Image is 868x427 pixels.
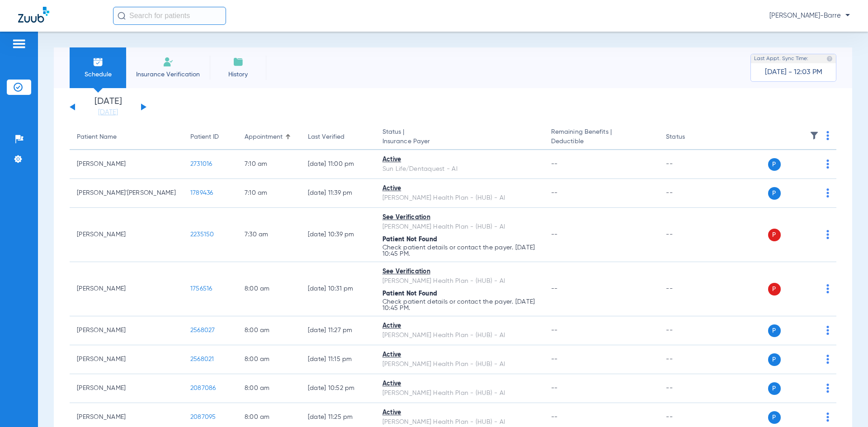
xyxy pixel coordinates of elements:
[233,56,244,67] img: History
[190,327,215,333] span: 2568027
[810,131,819,140] img: filter.svg
[768,229,781,241] span: P
[544,125,659,150] th: Remaining Benefits |
[551,286,558,292] span: --
[70,150,183,179] td: [PERSON_NAME]
[12,38,26,49] img: hamburger-icon
[659,374,720,403] td: --
[375,125,544,150] th: Status |
[765,68,822,77] span: [DATE] - 12:03 PM
[301,262,375,316] td: [DATE] 10:31 PM
[382,291,437,297] span: Patient Not Found
[659,345,720,374] td: --
[769,11,850,20] span: [PERSON_NAME]-Barre
[382,164,537,174] div: Sun Life/Dentaquest - AI
[826,188,829,197] img: group-dot-blue.svg
[76,70,119,79] span: Schedule
[551,190,558,196] span: --
[18,7,49,23] img: Zuub Logo
[301,316,375,345] td: [DATE] 11:27 PM
[245,132,293,142] div: Appointment
[308,132,344,142] div: Last Verified
[301,208,375,262] td: [DATE] 10:39 PM
[826,355,829,364] img: group-dot-blue.svg
[190,190,213,196] span: 1789436
[382,137,537,146] span: Insurance Payer
[826,56,833,62] img: last sync help info
[551,385,558,391] span: --
[77,132,176,142] div: Patient Name
[768,283,781,296] span: P
[551,414,558,420] span: --
[768,187,781,200] span: P
[190,161,212,167] span: 2731016
[382,299,537,311] p: Check patient details or contact the payer. [DATE] 10:45 PM.
[118,12,126,20] img: Search Icon
[237,179,301,208] td: 7:10 AM
[301,374,375,403] td: [DATE] 10:52 PM
[659,179,720,208] td: --
[826,131,829,140] img: group-dot-blue.svg
[190,414,216,420] span: 2087095
[70,374,183,403] td: [PERSON_NAME]
[382,213,537,222] div: See Verification
[190,356,214,362] span: 2568021
[70,179,183,208] td: [PERSON_NAME]'[PERSON_NAME]
[70,316,183,345] td: [PERSON_NAME]
[301,179,375,208] td: [DATE] 11:39 PM
[133,70,203,79] span: Insurance Verification
[768,411,781,424] span: P
[301,345,375,374] td: [DATE] 11:15 PM
[237,150,301,179] td: 7:10 AM
[659,150,720,179] td: --
[659,208,720,262] td: --
[382,222,537,232] div: [PERSON_NAME] Health Plan - (HUB) - AI
[551,161,558,167] span: --
[237,262,301,316] td: 8:00 AM
[163,56,174,67] img: Manual Insurance Verification
[382,418,537,427] div: [PERSON_NAME] Health Plan - (HUB) - AI
[190,286,212,292] span: 1756516
[382,331,537,340] div: [PERSON_NAME] Health Plan - (HUB) - AI
[308,132,368,142] div: Last Verified
[382,321,537,331] div: Active
[237,374,301,403] td: 8:00 AM
[382,267,537,277] div: See Verification
[190,385,216,391] span: 2087086
[81,108,135,117] a: [DATE]
[113,7,226,25] input: Search for patients
[826,160,829,169] img: group-dot-blue.svg
[754,54,808,63] span: Last Appt. Sync Time:
[217,70,259,79] span: History
[70,262,183,316] td: [PERSON_NAME]
[551,327,558,333] span: --
[245,132,283,142] div: Appointment
[551,137,651,146] span: Deductible
[81,97,135,117] li: [DATE]
[382,350,537,360] div: Active
[382,244,537,257] p: Check patient details or contact the payer. [DATE] 10:45 PM.
[382,184,537,193] div: Active
[659,316,720,345] td: --
[301,150,375,179] td: [DATE] 11:00 PM
[826,284,829,293] img: group-dot-blue.svg
[826,326,829,335] img: group-dot-blue.svg
[190,132,219,142] div: Patient ID
[823,384,868,427] iframe: Chat Widget
[382,236,437,243] span: Patient Not Found
[382,360,537,369] div: [PERSON_NAME] Health Plan - (HUB) - AI
[382,389,537,398] div: [PERSON_NAME] Health Plan - (HUB) - AI
[190,231,214,238] span: 2235150
[237,345,301,374] td: 8:00 AM
[826,230,829,239] img: group-dot-blue.svg
[70,345,183,374] td: [PERSON_NAME]
[659,262,720,316] td: --
[237,316,301,345] td: 8:00 AM
[382,277,537,286] div: [PERSON_NAME] Health Plan - (HUB) - AI
[659,125,720,150] th: Status
[93,56,104,67] img: Schedule
[382,408,537,418] div: Active
[190,132,230,142] div: Patient ID
[768,324,781,337] span: P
